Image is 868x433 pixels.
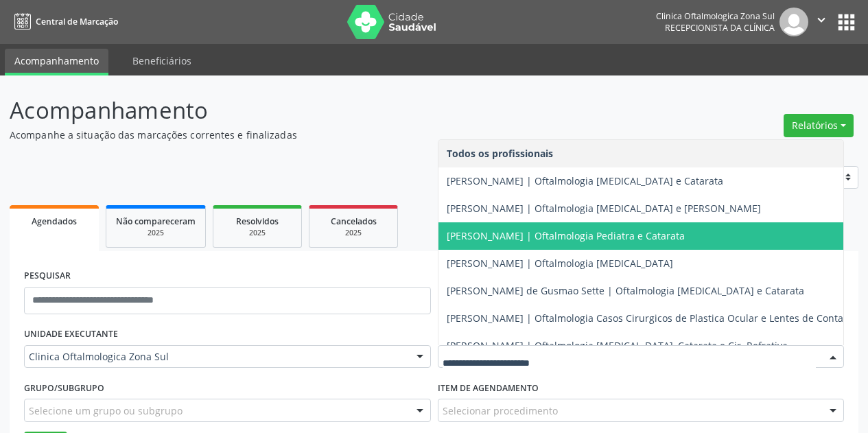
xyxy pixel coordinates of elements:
i:  [814,12,829,27]
img: img [779,8,808,36]
button:  [808,8,834,36]
span: Cancelados [331,215,377,227]
span: Não compareceram [116,215,196,227]
span: [PERSON_NAME] | Oftalmologia [MEDICAL_DATA] e Catarata [447,174,723,187]
label: UNIDADE EXECUTANTE [24,324,118,345]
span: Todos os profissionais [447,147,553,160]
span: Clinica Oftalmologica Zona Sul [29,350,403,364]
label: Item de agendamento [438,377,539,399]
span: [PERSON_NAME] de Gusmao Sette | Oftalmologia [MEDICAL_DATA] e Catarata [447,284,804,297]
span: [PERSON_NAME] | Oftalmologia [MEDICAL_DATA] [447,257,673,270]
a: Beneficiários [123,49,201,73]
span: [PERSON_NAME] | Oftalmologia [MEDICAL_DATA] e [PERSON_NAME] [447,202,761,215]
button: Relatórios [784,114,854,137]
div: 2025 [223,228,292,238]
span: [PERSON_NAME] | Oftalmologia [MEDICAL_DATA], Catarata e Cir. Refrativa [447,339,788,352]
span: [PERSON_NAME] | Oftalmologia Casos Cirurgicos de Plastica Ocular e Lentes de Contato [447,312,852,325]
span: Central de Marcação [36,16,118,27]
label: PESQUISAR [24,266,71,287]
label: Grupo/Subgrupo [24,377,104,399]
span: Agendados [32,215,77,227]
span: Resolvidos [236,215,279,227]
p: Acompanhe a situação das marcações correntes e finalizadas [10,128,604,142]
a: Central de Marcação [10,10,118,33]
span: Recepcionista da clínica [665,22,775,34]
div: 2025 [319,228,388,238]
span: Selecionar procedimento [443,403,558,418]
button: apps [834,10,858,34]
span: [PERSON_NAME] | Oftalmologia Pediatra e Catarata [447,229,685,242]
span: Selecione um grupo ou subgrupo [29,403,183,418]
div: 2025 [116,228,196,238]
a: Acompanhamento [5,49,108,75]
div: Clinica Oftalmologica Zona Sul [656,10,775,22]
p: Acompanhamento [10,93,604,128]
